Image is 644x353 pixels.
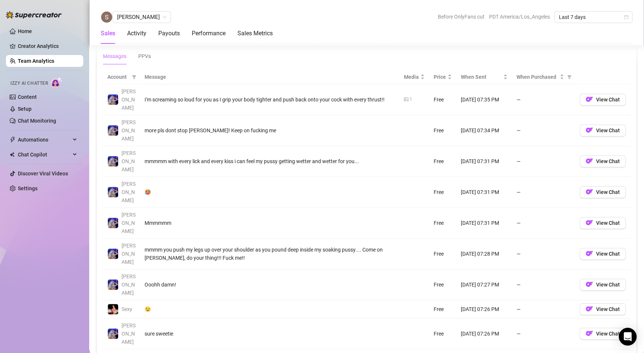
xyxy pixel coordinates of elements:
[404,97,408,101] span: picture
[122,181,136,203] span: [PERSON_NAME]
[145,157,395,165] div: mmmmm with every lick and every kiss i can feel my pussy getting wetter and wetter for you...
[512,300,575,318] td: —
[586,188,593,195] img: OF
[596,306,620,312] span: View Chat
[145,281,395,289] div: Ooohh damn!
[512,84,575,115] td: —
[429,146,456,177] td: Free
[586,305,593,312] img: OF
[580,191,626,197] a: OFView Chat
[107,73,129,81] span: Account
[512,318,575,349] td: —
[580,279,626,291] button: OFView Chat
[456,70,512,84] th: When Sent
[456,300,512,318] td: [DATE] 07:26 PM
[512,239,575,269] td: —
[138,52,151,60] div: PPVs
[429,208,456,239] td: Free
[596,97,620,103] span: View Chat
[237,29,273,38] div: Sales Metrics
[18,28,32,34] a: Home
[140,70,399,84] th: Message
[192,29,226,38] div: Performance
[596,127,620,133] span: View Chat
[580,303,626,315] button: OFView Chat
[122,323,136,345] span: [PERSON_NAME]
[132,75,136,79] span: filter
[108,94,118,105] img: Courtney
[122,150,136,172] span: [PERSON_NAME]
[108,125,118,136] img: Courtney
[108,328,118,339] img: Courtney
[619,328,637,346] div: Open Intercom Messenger
[456,318,512,349] td: [DATE] 07:26 PM
[429,239,456,269] td: Free
[18,149,71,161] span: Chat Copilot
[512,146,575,177] td: —
[145,305,395,313] div: 😉
[512,115,575,146] td: —
[18,58,54,64] a: Team Analytics
[127,29,146,38] div: Activity
[434,73,446,81] span: Price
[580,283,626,289] a: OFView Chat
[130,71,138,82] span: filter
[429,269,456,300] td: Free
[438,11,485,22] span: Before OnlyFans cut
[18,134,71,146] span: Automations
[145,219,395,227] div: Mmmmmm
[51,77,62,88] img: AI Chatter
[108,249,118,259] img: Courtney
[567,75,572,79] span: filter
[586,250,593,257] img: OF
[586,95,593,103] img: OF
[580,308,626,314] a: OFView Chat
[456,269,512,300] td: [DATE] 07:27 PM
[429,300,456,318] td: Free
[596,251,620,257] span: View Chat
[10,152,14,157] img: Chat Copilot
[18,40,77,52] a: Creator Analytics
[10,137,16,143] span: thunderbolt
[580,98,626,104] a: OFView Chat
[624,15,628,19] span: calendar
[101,12,112,23] img: Sheldon
[596,282,620,288] span: View Chat
[580,248,626,260] button: OFView Chat
[103,52,126,60] div: Messages
[586,126,593,134] img: OF
[559,12,628,23] span: Last 7 days
[122,88,136,111] span: [PERSON_NAME]
[512,177,575,208] td: —
[489,11,550,22] span: PDT America/Los_Angeles
[580,217,626,229] button: OFView Chat
[596,331,620,337] span: View Chat
[158,29,180,38] div: Payouts
[596,158,620,164] span: View Chat
[6,11,62,19] img: logo-BBDzfeDw.svg
[456,208,512,239] td: [DATE] 07:31 PM
[108,187,118,197] img: Courtney
[456,177,512,208] td: [DATE] 07:31 PM
[580,155,626,167] button: OFView Chat
[456,239,512,269] td: [DATE] 07:28 PM
[108,304,118,314] img: Sexy
[18,106,32,112] a: Setup
[18,171,68,176] a: Discover Viral Videos
[145,246,395,262] div: mmmm you push my legs up over your shoulder as you pound deep inside my soaking pussy.... Come on...
[429,177,456,208] td: Free
[596,220,620,226] span: View Chat
[586,219,593,226] img: OF
[580,186,626,198] button: OFView Chat
[10,80,48,87] span: Izzy AI Chatter
[580,129,626,135] a: OFView Chat
[586,330,593,337] img: OF
[101,29,115,38] div: Sales
[512,208,575,239] td: —
[122,119,136,142] span: [PERSON_NAME]
[399,70,429,84] th: Media
[586,157,593,165] img: OF
[512,70,575,84] th: When Purchased
[456,84,512,115] td: [DATE] 07:35 PM
[429,84,456,115] td: Free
